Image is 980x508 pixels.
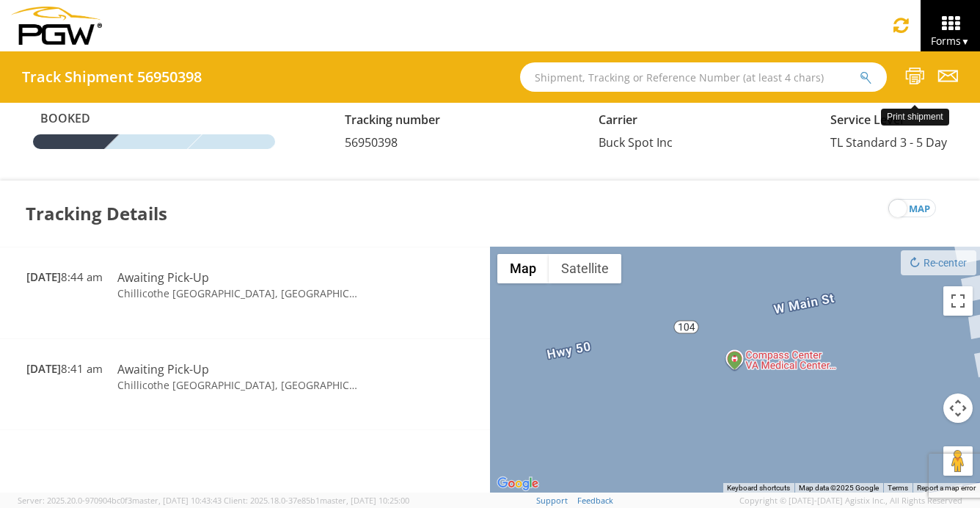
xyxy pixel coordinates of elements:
[33,110,114,127] span: Booked
[11,7,102,45] img: pgw-form-logo-1aaa8060b1cc70fad034.png
[494,474,542,493] a: Open this area in Google Maps (opens a new window)
[497,254,549,283] button: Show street map
[549,254,621,283] button: Show satellite imagery
[110,286,367,301] td: Chillicothe [GEOGRAPHIC_DATA], [GEOGRAPHIC_DATA]
[117,361,209,377] span: Awaiting Pick-Up
[345,134,398,150] span: 56950398
[22,69,202,85] h4: Track Shipment 56950398
[520,62,887,92] input: Shipment, Tracking or Reference Number (at least 4 chars)
[18,495,222,506] span: Server: 2025.20.0-970904bc0f3
[224,495,409,506] span: Client: 2025.18.0-37e85b1
[26,361,103,376] span: 8:41 am
[536,495,568,506] a: Support
[599,134,673,150] span: Buck Spot Inc
[26,181,167,247] h3: Tracking Details
[26,269,103,284] span: 8:44 am
[727,483,790,493] button: Keyboard shortcuts
[26,269,61,284] span: [DATE]
[494,474,542,493] img: Google
[901,250,976,275] button: Re-center
[599,114,673,127] h5: Carrier
[888,484,908,492] a: Terms
[320,495,409,506] span: master, [DATE] 10:25:00
[739,495,962,507] span: Copyright © [DATE]-[DATE] Agistix Inc., All Rights Reserved
[830,134,947,150] span: TL Standard 3 - 5 Day
[961,35,970,48] span: ▼
[345,114,440,127] h5: Tracking number
[26,361,61,376] span: [DATE]
[830,114,947,127] h5: Service Level
[917,484,976,492] a: Report a map error
[943,286,973,316] button: Toggle fullscreen view
[943,446,973,476] button: Drag Pegman onto the map to open Street View
[931,34,970,48] span: Forms
[799,484,879,492] span: Map data ©2025 Google
[577,495,613,506] a: Feedback
[110,378,367,393] td: Chillicothe [GEOGRAPHIC_DATA], [GEOGRAPHIC_DATA]
[943,393,973,423] button: Map camera controls
[132,495,222,506] span: master, [DATE] 10:43:43
[117,269,209,286] span: Awaiting Pick-Up
[881,109,949,126] div: Print shipment
[909,200,930,218] span: map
